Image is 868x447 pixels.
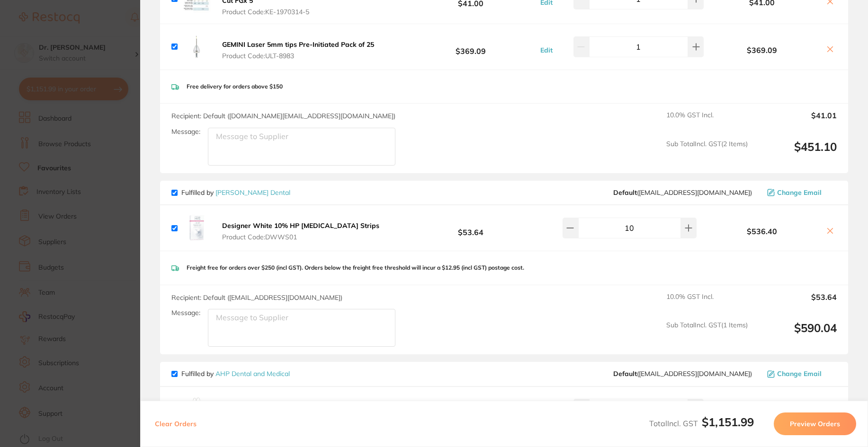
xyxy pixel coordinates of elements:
button: Change Email [764,369,837,378]
label: Message: [171,309,200,317]
button: Edit [537,46,555,54]
output: $41.01 [755,111,837,132]
img: MnpnN2o5ag [181,32,212,62]
span: Sub Total Incl. GST ( 1 Items) [666,321,748,347]
b: $536.40 [704,227,820,236]
span: Change Email [777,370,822,377]
p: Freight free for orders over $250 (incl GST). Orders below the freight free threshold will incur ... [187,264,524,271]
span: 10.0 % GST Incl. [666,293,748,314]
b: GEMINI Laser 5mm tips Pre-Initiated Pack of 25 [222,40,374,49]
label: Message: [171,128,200,136]
b: Default [613,188,637,197]
span: Product Code: ULT-8983 [222,52,374,60]
button: Designer White 10% HP [MEDICAL_DATA] Strips Product Code:DWWS01 [219,221,382,241]
span: Product Code: DWWS01 [222,233,379,241]
span: sales@piksters.com [613,189,752,196]
img: ZWZkZ2I3YQ [181,213,212,243]
output: $590.04 [755,321,837,347]
p: Free delivery for orders above $150 [187,83,283,90]
span: Change Email [777,189,822,196]
span: Recipient: Default ( [EMAIL_ADDRESS][DOMAIN_NAME] ) [171,293,342,302]
button: GEMINI Laser 5mm tips Pre-Initiated Pack of 25 Product Code:ULT-8983 [219,40,377,60]
span: 10.0 % GST Incl. [666,111,748,132]
span: Recipient: Default ( [DOMAIN_NAME][EMAIL_ADDRESS][DOMAIN_NAME] ) [171,112,395,120]
button: Clear Orders [152,412,199,435]
output: $53.64 [755,293,837,314]
b: $369.09 [704,46,820,54]
a: [PERSON_NAME] Dental [215,188,290,197]
button: Preview Orders [774,412,856,435]
span: Total Incl. GST [649,419,754,428]
span: Sub Total Incl. GST ( 2 Items) [666,140,748,166]
a: AHP Dental and Medical [215,369,290,378]
b: $1,151.99 [702,415,754,429]
span: orders@ahpdentalmedical.com.au [613,370,752,377]
b: $369.09 [404,38,537,56]
img: cjltaHpncA [181,394,212,425]
span: Product Code: KE-1970314-5 [222,8,402,16]
b: $53.64 [404,219,537,237]
b: Designer White 10% HP [MEDICAL_DATA] Strips [222,221,379,230]
output: $451.10 [755,140,837,166]
b: Default [613,369,637,378]
button: Change Email [764,188,837,197]
p: Fulfilled by [181,370,290,377]
p: Fulfilled by [181,189,290,196]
